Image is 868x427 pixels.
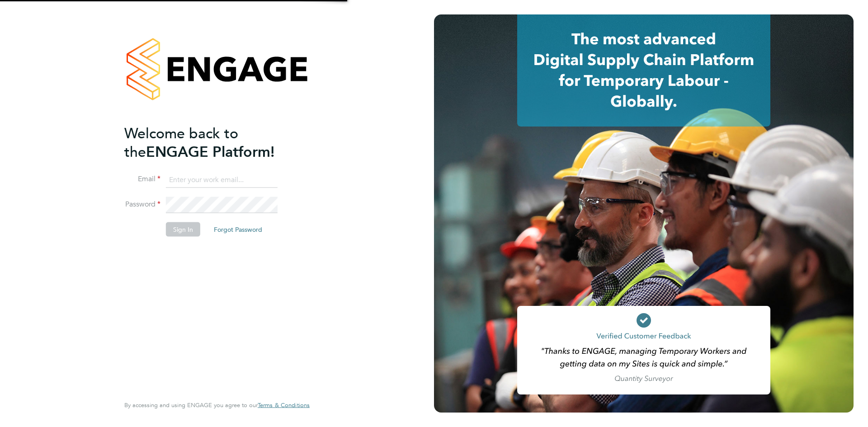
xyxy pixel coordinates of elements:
span: By accessing and using ENGAGE you agree to our [124,401,310,409]
button: Forgot Password [207,222,269,237]
span: Terms & Conditions [258,401,310,409]
span: Welcome back to the [124,124,238,160]
a: Terms & Conditions [258,402,310,409]
h2: ENGAGE Platform! [124,124,301,161]
button: Sign In [166,222,200,237]
input: Enter your work email... [166,172,278,188]
label: Email [124,174,160,184]
label: Password [124,200,160,209]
